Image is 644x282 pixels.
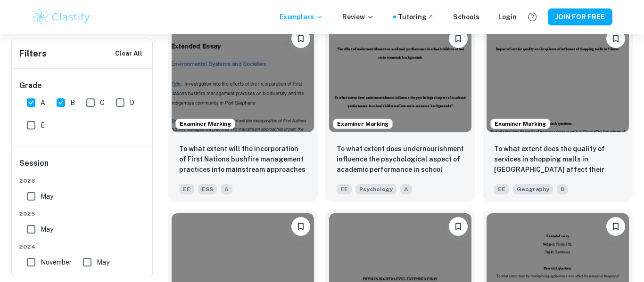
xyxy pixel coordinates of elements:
a: Examiner MarkingPlease log in to bookmark exemplarsTo what extent will the incorporation of First... [168,22,318,201]
a: Tutoring [398,12,434,22]
span: A [221,184,232,194]
button: JOIN FOR FREE [548,8,612,25]
span: 2026 [19,177,146,185]
span: Geography [513,184,553,194]
a: Examiner MarkingPlease log in to bookmark exemplarsTo what extent does the quality of services in... [483,22,633,201]
span: A [400,184,412,194]
a: Login [498,12,517,22]
span: May [41,191,53,201]
span: C [100,97,105,108]
p: Exemplars [280,12,323,22]
h6: Filters [19,47,47,60]
p: To what extent will the incorporation of First Nations bushfire management practices into mainstr... [179,144,306,176]
span: 2025 [19,209,146,218]
span: EE [494,184,509,194]
h6: Grade [19,80,146,91]
img: Psychology EE example thumbnail: To what extent does undernourishment inf [329,25,471,132]
button: Please log in to bookmark exemplars [606,29,625,48]
button: Help and Feedback [524,9,540,25]
p: To what extent does undernourishment influence the psychological aspect of academic performance i... [337,144,464,176]
span: November [41,257,72,267]
span: A [41,97,45,108]
button: Please log in to bookmark exemplars [449,29,468,48]
h6: Session [19,158,146,177]
button: Please log in to bookmark exemplars [449,217,468,236]
a: Schools [453,12,479,22]
span: D [130,97,134,108]
span: E [41,120,45,130]
span: EE [179,184,194,194]
span: Examiner Marking [491,120,550,128]
span: ESS [198,184,217,194]
a: Examiner MarkingPlease log in to bookmark exemplarsTo what extent does undernourishment influence... [325,22,475,201]
button: Please log in to bookmark exemplars [606,217,625,236]
span: Psychology [355,184,396,194]
img: Clastify logo [32,8,91,26]
button: Please log in to bookmark exemplars [291,217,310,236]
span: May [97,257,109,267]
button: Please log in to bookmark exemplars [291,29,310,48]
span: B [70,97,75,108]
span: May [41,224,53,234]
span: EE [337,184,352,194]
img: ESS EE example thumbnail: To what extent will the incorporation of [172,25,314,132]
span: Examiner Marking [176,120,235,128]
span: B [557,184,568,194]
p: Review [342,12,374,22]
img: Geography EE example thumbnail: To what extent does the quality of servi [487,25,629,132]
p: To what extent does the quality of services in shopping malls in Vilnius affect their spheres of ... [494,144,621,176]
span: Examiner Marking [333,120,392,128]
button: Clear All [113,47,145,61]
span: 2024 [19,242,146,251]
